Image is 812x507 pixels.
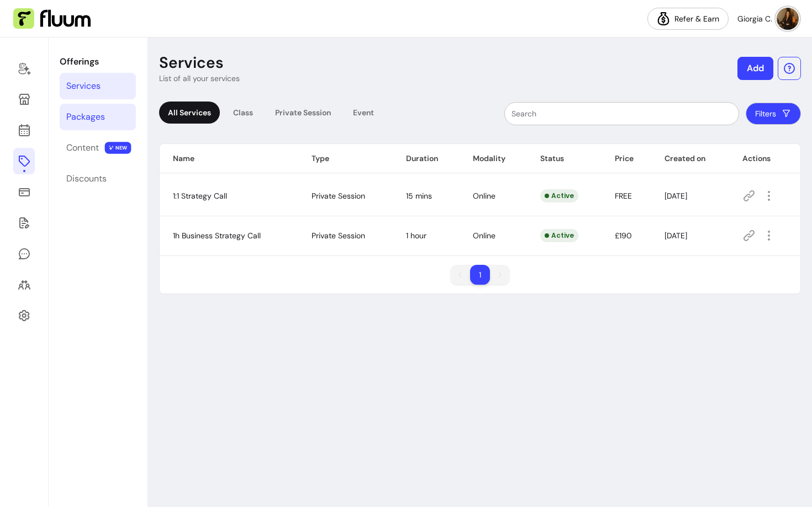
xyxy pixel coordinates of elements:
[60,135,136,161] a: Content NEW
[777,8,799,30] img: avatar
[647,8,729,30] a: Refer & Earn
[298,144,393,173] th: Type
[312,191,365,201] span: Private Session
[13,8,91,29] img: Fluum Logo
[60,73,136,99] a: Services
[66,110,105,124] div: Packages
[13,86,35,113] a: My Page
[344,102,383,124] div: Event
[737,13,772,24] span: Giorgia C.
[665,191,687,201] span: [DATE]
[13,55,35,82] a: Home
[312,231,365,241] span: Private Session
[460,144,527,173] th: Modality
[224,102,262,124] div: Class
[60,55,136,68] p: Offerings
[266,102,340,124] div: Private Session
[13,302,35,329] a: Settings
[406,191,432,201] span: 15 mins
[470,265,490,285] li: pagination item 1 active
[13,179,35,205] a: Sales
[737,8,799,30] button: avatarGiorgia C.
[66,79,101,93] div: Services
[159,102,220,124] div: All Services
[60,104,136,130] a: Packages
[602,144,651,173] th: Price
[159,53,224,73] p: Services
[746,103,801,125] button: Filters
[527,144,602,173] th: Status
[105,142,131,154] span: NEW
[13,271,35,298] a: Clients
[160,144,298,173] th: Name
[406,231,426,241] span: 1 hour
[66,141,99,154] div: Content
[651,144,729,173] th: Created on
[473,191,495,201] span: Online
[60,166,136,192] a: Discounts
[540,189,578,202] div: Active
[13,148,35,174] a: Offerings
[445,259,515,290] nav: pagination navigation
[393,144,460,173] th: Duration
[173,231,261,241] span: 1h Business Strategy Call
[473,231,495,241] span: Online
[159,73,240,84] p: List of all your services
[173,191,227,201] span: 1:1 Strategy Call
[665,231,687,241] span: [DATE]
[615,191,632,201] span: FREE
[737,57,773,80] button: Add
[13,117,35,143] a: Calendar
[13,210,35,236] a: Forms
[66,172,107,185] div: Discounts
[615,231,632,241] span: £190
[540,229,578,242] div: Active
[13,241,35,267] a: My Messages
[729,144,800,173] th: Actions
[512,108,732,119] input: Search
